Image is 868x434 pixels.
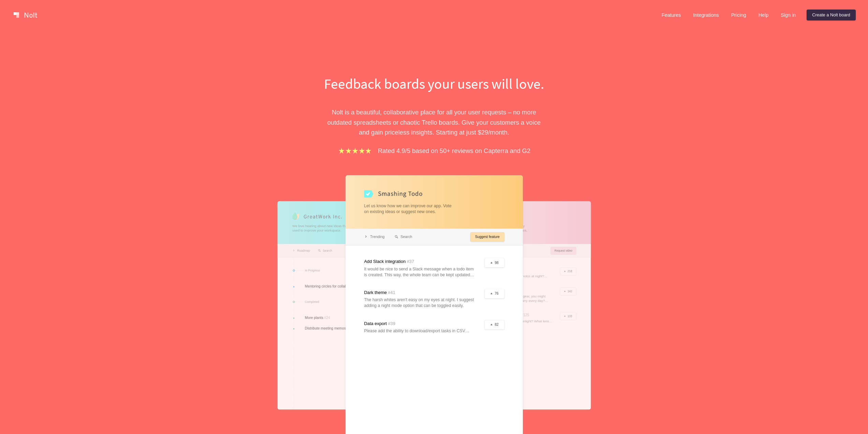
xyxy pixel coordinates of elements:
[688,10,724,20] a: Integrations
[775,10,801,20] a: Sign in
[317,107,552,137] p: Nolt is a beautiful, collaborative place for all your user requests – no more outdated spreadshee...
[753,10,774,20] a: Help
[317,74,552,94] h1: Feedback boards your users will love.
[656,10,687,20] a: Features
[726,10,752,20] a: Pricing
[807,10,856,20] a: Create a Nolt board
[378,146,530,156] p: Rated 4.9/5 based on 50+ reviews on Capterra and G2
[338,147,372,155] img: stars.b067e34983.png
